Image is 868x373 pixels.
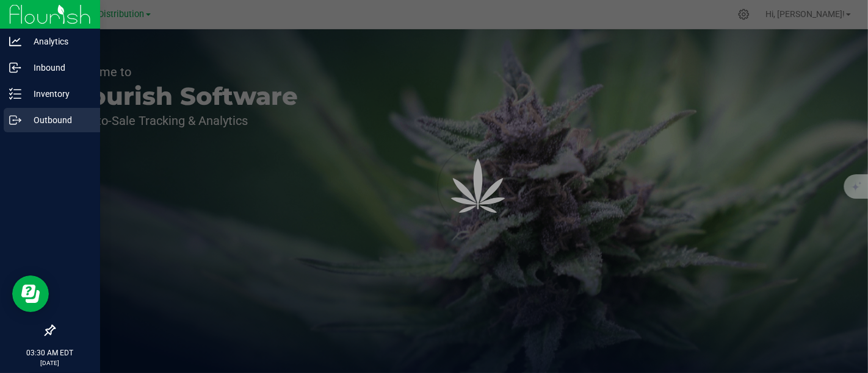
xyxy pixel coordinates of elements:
[9,114,21,126] inline-svg: Outbound
[9,88,21,100] inline-svg: Inventory
[5,358,95,368] p: [DATE]
[12,275,49,312] iframe: Resource center
[9,35,21,48] inline-svg: Analytics
[21,113,95,127] p: Outbound
[21,60,95,75] p: Inbound
[5,347,95,358] p: 03:30 AM EDT
[21,34,95,49] p: Analytics
[21,87,95,101] p: Inventory
[9,62,21,74] inline-svg: Inbound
